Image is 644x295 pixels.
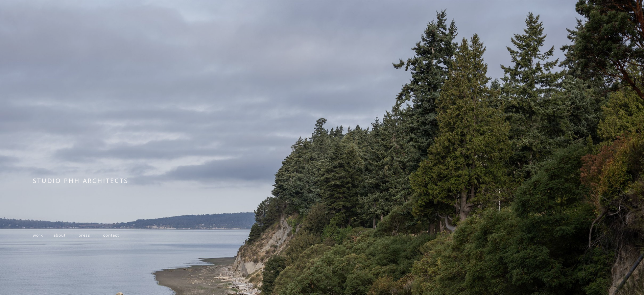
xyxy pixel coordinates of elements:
span: STUDIO PHH ARCHITECTS [33,176,128,185]
a: contact [103,232,119,238]
a: press [78,232,90,238]
a: about [53,232,66,238]
a: work [33,232,43,238]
